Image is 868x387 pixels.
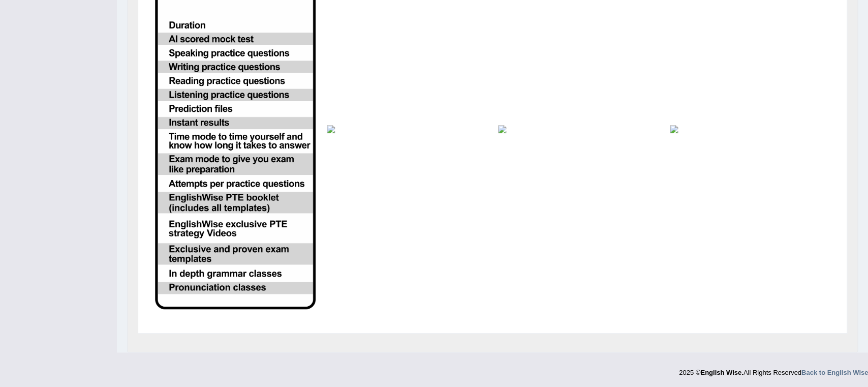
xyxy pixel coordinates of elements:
img: inr-diamond.png [670,125,830,133]
strong: English Wise. [700,369,743,376]
a: Back to English Wise [801,369,868,376]
img: inr-silver.png [327,125,487,133]
img: inr-gold.png [498,125,659,133]
div: 2025 © All Rights Reserved [679,363,868,377]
